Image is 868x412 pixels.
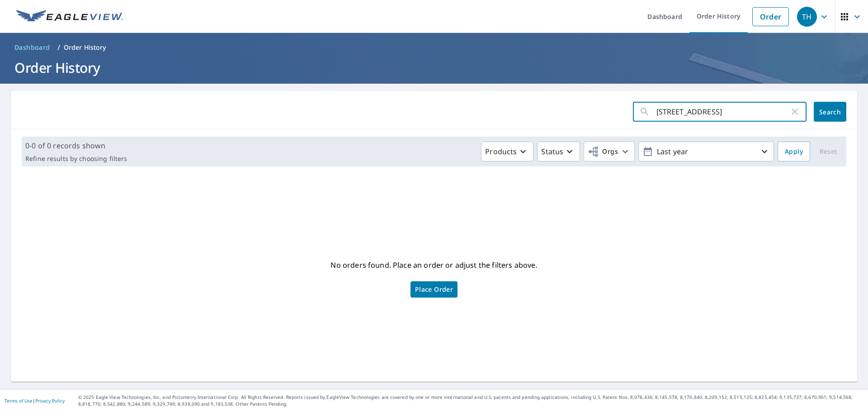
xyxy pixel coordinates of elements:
[778,142,810,161] button: Apply
[11,40,857,55] nav: breadcrumb
[410,281,458,298] a: Place Order
[797,7,817,27] div: TH
[11,40,54,55] a: Dashboard
[330,258,537,272] p: No orders found. Place an order or adjust the filters above.
[11,58,857,77] h1: Order History
[16,10,123,24] img: EV Logo
[57,42,60,53] li: /
[5,398,33,404] a: Terms of Use
[814,102,846,122] button: Search
[5,398,65,403] p: |
[752,7,789,26] a: Order
[415,287,453,292] span: Place Order
[64,43,106,52] p: Order History
[656,99,789,124] input: Address, Report #, Claim ID, etc.
[78,394,863,407] p: © 2025 Eagle View Technologies, Inc. and Pictometry International Corp. All Rights Reserved. Repo...
[785,146,803,157] span: Apply
[588,146,618,157] span: Orgs
[35,398,65,404] a: Privacy Policy
[653,144,759,160] p: Last year
[584,142,635,161] button: Orgs
[541,146,563,157] p: Status
[485,146,517,157] p: Products
[821,108,839,116] span: Search
[25,155,127,163] p: Refine results by choosing filters
[537,142,580,161] button: Status
[638,142,774,161] button: Last year
[14,43,50,52] span: Dashboard
[481,142,533,161] button: Products
[25,140,127,151] p: 0-0 of 0 records shown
